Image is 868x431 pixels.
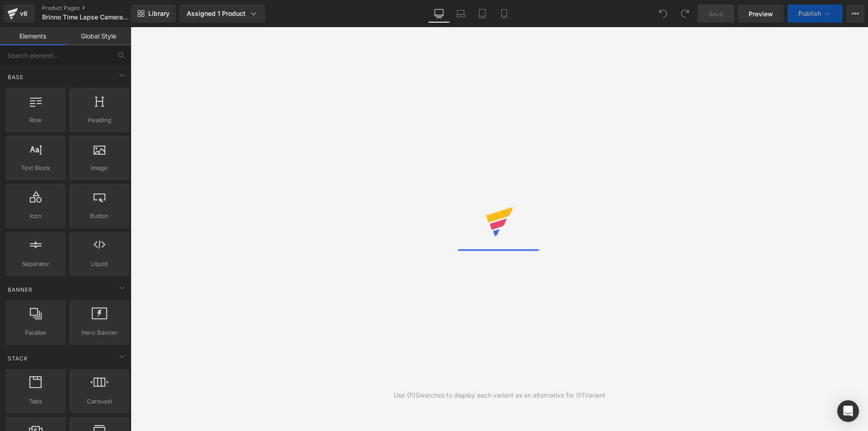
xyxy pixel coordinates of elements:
span: Separator [8,259,63,269]
span: Publish [798,10,821,17]
div: Use (P)Swatches to display each variant as an alternative for (P)Variant [394,390,605,400]
button: Redo [676,5,694,23]
span: Image [72,163,127,173]
a: Tablet [472,5,493,23]
span: Banner [7,285,33,294]
span: Hero Banner [72,328,127,337]
a: Desktop [428,5,450,23]
span: Heading [72,115,127,125]
span: Brinno Time Lapse Camera BCC300-M Bundle [42,14,129,21]
a: Preview [738,5,784,23]
a: Product Pages [42,5,146,12]
a: Mobile [493,5,515,23]
button: Publish [788,5,843,23]
span: Preview [749,9,773,19]
div: Open Intercom Messenger [837,400,859,422]
a: v6 [4,5,35,23]
span: Stack [7,354,29,363]
a: Laptop [450,5,472,23]
span: Tabs [8,397,63,406]
span: Liquid [72,259,127,269]
span: Save [708,9,723,19]
span: Icon [8,211,63,221]
a: New Library [131,5,176,23]
a: Global Style [66,27,131,45]
span: Library [148,9,170,18]
span: Parallax [8,328,63,337]
button: Undo [654,5,672,23]
div: v6 [18,8,29,19]
span: Button [72,211,127,221]
span: Text Block [8,163,63,173]
button: More [846,5,864,23]
span: Row [8,115,63,125]
span: Base [7,73,24,81]
span: Carousel [72,397,127,406]
div: Assigned 1 Product [187,9,258,18]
